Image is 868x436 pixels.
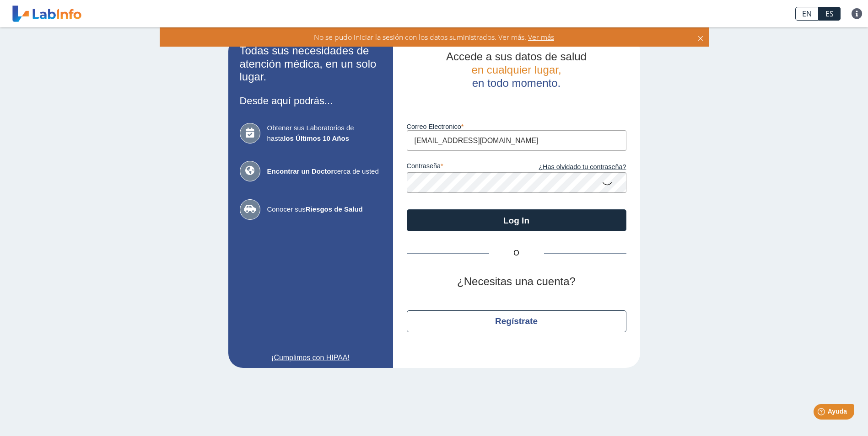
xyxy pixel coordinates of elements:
a: EN [795,7,819,21]
a: ES [819,7,841,21]
iframe: Help widget launcher [787,400,858,426]
span: Accede a sus datos de salud [446,50,587,63]
label: Correo Electronico [407,123,626,130]
span: No se pudo iniciar la sesión con los datos suministrados. Ver más. [314,32,526,42]
h3: Desde aquí podrás... [240,95,382,106]
b: los Últimos 10 Años [284,134,349,142]
span: cerca de usted [267,166,382,177]
span: O [489,248,544,259]
h2: ¿Necesitas una cuenta? [407,275,626,288]
h2: Todas sus necesidades de atención médica, en un solo lugar. [240,44,382,84]
b: Riesgos de Salud [306,205,363,213]
span: en cualquier lugar, [471,64,561,76]
a: ¿Has olvidado tu contraseña? [517,162,626,172]
span: Conocer sus [267,204,382,215]
button: Log In [407,209,626,231]
a: ¡Cumplimos con HIPAA! [240,352,382,363]
span: en todo momento. [472,77,561,89]
span: Ver más [526,32,554,42]
button: Regístrate [407,310,626,332]
span: Obtener sus Laboratorios de hasta [267,123,382,144]
b: Encontrar un Doctor [267,167,334,175]
label: contraseña [407,162,517,172]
